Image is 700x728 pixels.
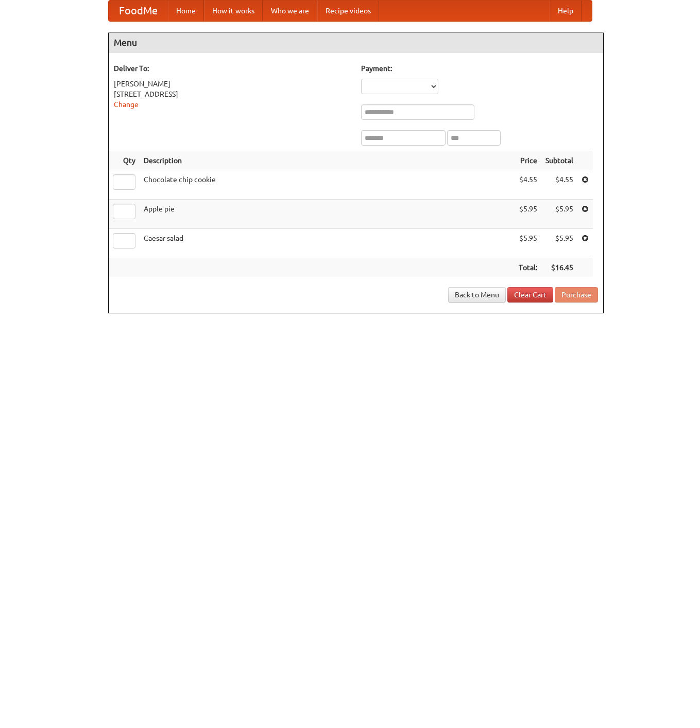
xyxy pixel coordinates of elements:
[541,151,577,170] th: Subtotal
[204,1,263,21] a: How it works
[168,1,204,21] a: Home
[140,151,515,170] th: Description
[541,229,577,258] td: $5.95
[114,89,351,99] div: [STREET_ADDRESS]
[140,200,515,229] td: Apple pie
[550,1,582,21] a: Help
[114,79,351,89] div: [PERSON_NAME]
[317,1,379,21] a: Recipe videos
[114,100,139,109] a: Change
[448,287,506,303] a: Back to Menu
[109,1,168,21] a: FoodMe
[109,151,140,170] th: Qty
[515,258,541,277] th: Total:
[515,170,541,200] td: $4.55
[109,32,603,53] h4: Menu
[541,200,577,229] td: $5.95
[263,1,317,21] a: Who we are
[114,63,351,74] h5: Deliver To:
[515,229,541,258] td: $5.95
[140,170,515,200] td: Chocolate chip cookie
[361,63,598,74] h5: Payment:
[140,229,515,258] td: Caesar salad
[555,287,598,303] button: Purchase
[541,170,577,200] td: $4.55
[541,258,577,277] th: $16.45
[515,200,541,229] td: $5.95
[507,287,553,303] a: Clear Cart
[515,151,541,170] th: Price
